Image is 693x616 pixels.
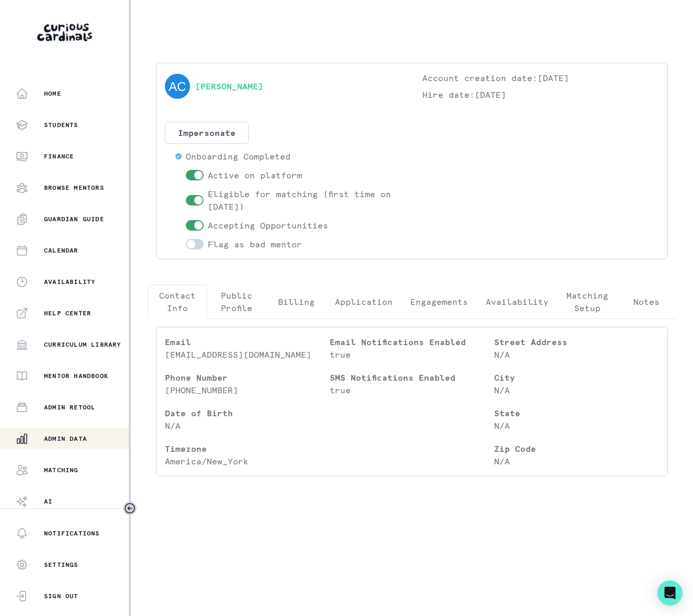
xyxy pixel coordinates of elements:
[44,529,100,538] p: Notifications
[335,295,393,308] p: Application
[494,384,659,396] p: N/A
[494,371,659,384] p: City
[44,278,95,286] p: Availability
[44,246,79,255] p: Calendar
[165,384,330,396] p: [PHONE_NUMBER]
[422,88,659,101] p: Hire date: [DATE]
[494,442,659,455] p: Zip Code
[44,152,74,161] p: Finance
[208,238,302,250] p: Flag as bad mentor
[44,561,79,569] p: Settings
[44,340,121,349] p: Curriculum Library
[44,184,104,192] p: Browse Mentors
[44,309,91,317] p: Help Center
[410,295,468,308] p: Engagements
[633,295,660,308] p: Notes
[330,348,495,361] p: true
[165,336,330,348] p: Email
[330,336,495,348] p: Email Notifications Enabled
[186,150,290,163] p: Onboarding Completed
[44,215,104,223] p: Guardian Guide
[157,289,198,314] p: Contact Info
[165,348,330,361] p: [EMAIL_ADDRESS][DOMAIN_NAME]
[195,80,263,93] a: [PERSON_NAME]
[44,372,108,380] p: Mentor Handbook
[165,419,330,432] p: N/A
[44,466,79,474] p: Matching
[208,219,328,232] p: Accepting Opportunities
[566,289,608,314] p: Matching Setup
[422,72,659,84] p: Account creation date: [DATE]
[494,455,659,467] p: N/A
[44,121,79,129] p: Students
[44,497,52,506] p: AI
[657,580,683,606] div: Open Intercom Messenger
[123,501,137,515] button: Toggle sidebar
[278,295,315,308] p: Billing
[330,371,495,384] p: SMS Notifications Enabled
[44,89,61,98] p: Home
[44,592,79,600] p: Sign Out
[208,188,401,213] p: Eligible for matching (first time on [DATE])
[216,289,258,314] p: Public Profile
[165,74,190,99] img: svg
[208,169,302,181] p: Active on platform
[44,403,95,412] p: Admin Retool
[165,455,330,467] p: America/New_York
[165,442,330,455] p: Timezone
[494,419,659,432] p: N/A
[165,371,330,384] p: Phone Number
[165,407,330,419] p: Date of Birth
[494,407,659,419] p: State
[494,336,659,348] p: Street Address
[165,122,249,144] button: Impersonate
[37,24,92,41] img: Curious Cardinals Logo
[494,348,659,361] p: N/A
[486,295,549,308] p: Availability
[330,384,495,396] p: true
[44,435,87,443] p: Admin Data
